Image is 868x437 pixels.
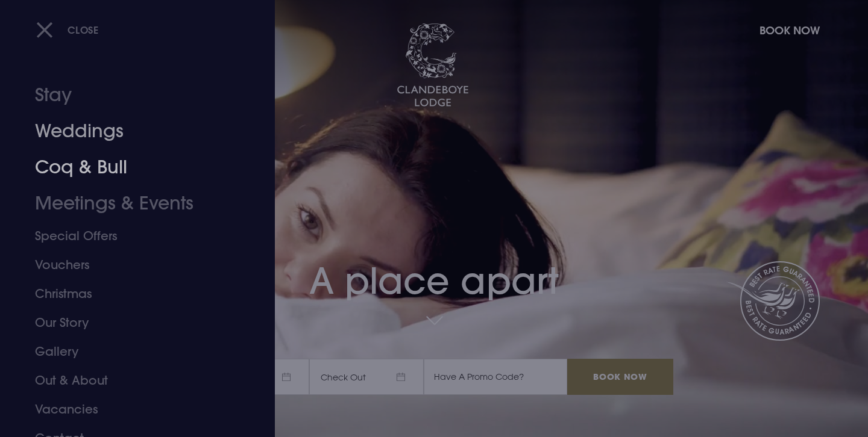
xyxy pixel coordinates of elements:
[36,17,99,42] button: Close
[35,279,225,308] a: Christmas
[35,113,225,149] a: Weddings
[35,185,225,222] a: Meetings & Events
[35,366,225,395] a: Out & About
[35,149,225,185] a: Coq & Bull
[35,308,225,337] a: Our Story
[35,222,225,250] a: Special Offers
[68,23,99,36] span: Close
[35,250,225,279] a: Vouchers
[35,337,225,366] a: Gallery
[35,77,225,113] a: Stay
[35,395,225,424] a: Vacancies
